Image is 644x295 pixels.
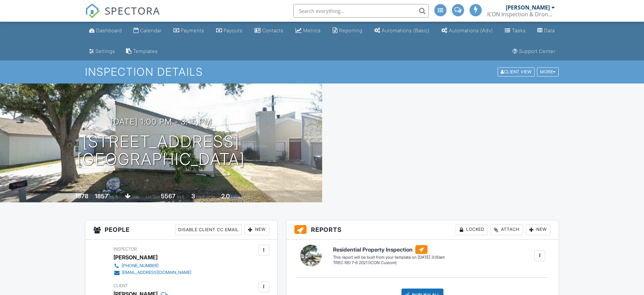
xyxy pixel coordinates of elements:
[113,252,158,262] div: [PERSON_NAME]
[96,27,122,33] div: Dashboard
[286,220,559,240] h3: Reports
[221,192,230,200] div: 2.0
[519,48,555,54] div: Support Center
[372,24,432,37] a: Automations (Basic)
[113,283,128,288] span: Client
[526,224,550,235] div: New
[171,24,207,37] a: Payments
[245,224,269,235] div: New
[123,45,161,58] a: Templates
[95,192,108,200] div: 1857
[140,27,162,33] div: Calendar
[113,262,191,269] a: [PHONE_NUMBER]
[85,220,277,240] h3: People
[537,68,559,77] div: More
[535,24,558,37] a: Data
[67,194,74,199] span: Built
[449,27,493,33] div: Automations (Adv)
[113,269,191,276] a: [EMAIL_ADDRESS][DOMAIN_NAME]
[75,192,88,200] div: 1978
[456,224,488,235] div: Locked
[175,224,242,235] div: Disable Client CC Email
[498,68,535,77] div: Client View
[333,255,445,260] div: This report will be built from your template on [DATE] 3:00am
[146,194,160,199] span: Lot Size
[122,270,191,275] div: [EMAIL_ADDRESS][DOMAIN_NAME]
[181,27,204,33] div: Payments
[85,66,559,78] h1: Inspection Details
[439,24,496,37] a: Automations (Advanced)
[293,24,324,37] a: Metrics
[333,245,445,254] h6: Residential Property Inspection
[224,27,243,33] div: Payouts
[85,3,100,18] img: The Best Home Inspection Software - Spectora
[77,133,245,169] h1: [STREET_ADDRESS] [GEOGRAPHIC_DATA]
[113,246,137,252] span: Inspector
[133,48,158,54] div: Templates
[382,27,430,33] div: Automations (Basic)
[176,194,185,199] span: sq.ft.
[491,224,523,235] div: Attach
[544,27,555,33] div: Data
[196,194,215,199] span: bedrooms
[86,45,118,58] a: Settings
[122,263,159,269] div: [PHONE_NUMBER]
[85,9,160,23] a: SPECTORA
[252,24,286,37] a: Contacts
[231,194,250,199] span: bathrooms
[132,194,139,199] span: slab
[487,11,555,18] div: ICON Inspection & Drone Services, LLC
[86,24,125,37] a: Dashboard
[502,24,528,37] a: Tasks
[262,27,284,33] div: Contacts
[506,4,550,11] div: [PERSON_NAME]
[96,48,115,54] div: Settings
[213,24,245,37] a: Payouts
[105,3,160,18] span: SPECTORA
[303,27,321,33] div: Metrics
[333,260,445,266] div: TREC REI 7-6 2021 (ICON Custom)
[497,69,536,74] a: Client View
[293,4,429,18] input: Search everything...
[191,192,195,200] div: 3
[109,194,119,199] span: sq. ft.
[510,45,558,58] a: Support Center
[110,117,212,126] h3: [DATE] 1:00 pm - 3:15 pm
[161,192,175,200] div: 5567
[512,27,526,33] div: Tasks
[330,24,365,37] a: Reporting
[131,24,164,37] a: Calendar
[339,27,362,33] div: Reporting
